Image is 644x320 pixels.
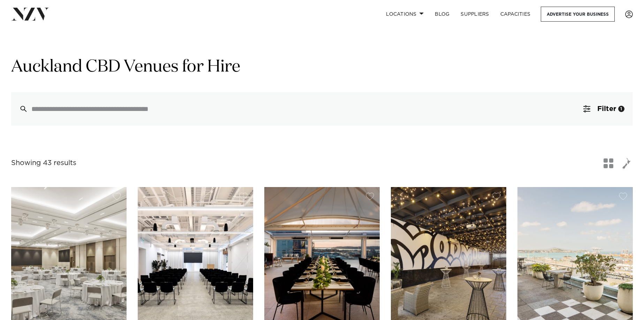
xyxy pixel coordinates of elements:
div: Showing 43 results [11,158,76,169]
button: Filter1 [575,92,633,126]
a: SUPPLIERS [455,7,494,22]
span: Filter [597,105,616,112]
a: Advertise your business [541,7,615,22]
div: 1 [618,106,624,112]
a: Capacities [495,7,536,22]
a: Locations [380,7,429,22]
img: nzv-logo.png [11,8,49,20]
h1: Auckland CBD Venues for Hire [11,56,633,78]
a: BLOG [429,7,455,22]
